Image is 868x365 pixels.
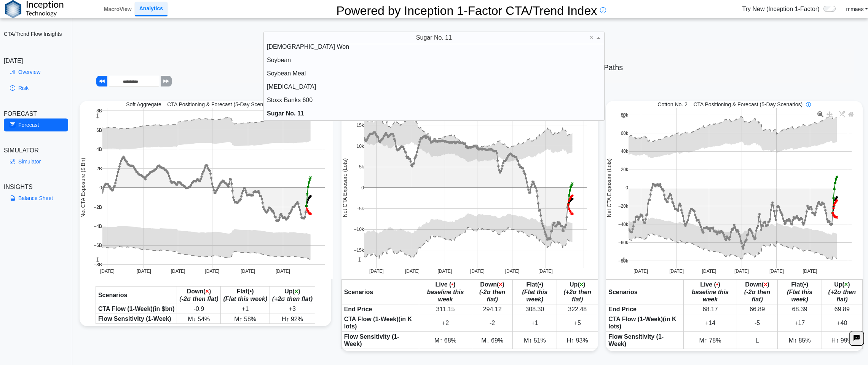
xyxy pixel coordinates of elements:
[264,67,604,80] div: Soybean Meal
[264,94,604,107] div: Stoxx Banks 600
[4,109,68,118] div: FORECAST
[4,182,68,192] div: INSIGHTS
[264,54,604,67] div: Soybean
[4,56,68,66] div: [DATE]
[77,63,850,72] h5: Historical and Forward-Looking Systematic CTA Exposure under Defined Price Scenario Paths
[264,44,604,120] div: grid
[264,107,604,120] div: Sugar No. 11
[846,6,868,13] a: mmaes
[4,192,68,205] a: Balance Sheet
[333,0,600,18] h2: Powered by Inception 1-Factor CTA/Trend Index
[101,3,135,16] a: MacroView
[416,34,452,41] span: Sugar No. 11
[121,78,147,86] input: Date
[742,5,819,14] span: Try New (Inception 1-Factor)
[135,2,168,16] a: Analytics
[264,40,604,54] div: [DEMOGRAPHIC_DATA] Won
[4,30,68,37] h2: CTA/Trend Flow Insights
[4,66,68,78] a: Overview
[264,80,604,94] div: [MEDICAL_DATA]
[4,82,68,94] a: Risk
[589,34,594,41] span: ×
[4,146,68,155] div: SIMULATOR
[588,32,595,44] span: Clear value
[4,118,68,131] a: Forecast
[4,155,68,168] a: Simulator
